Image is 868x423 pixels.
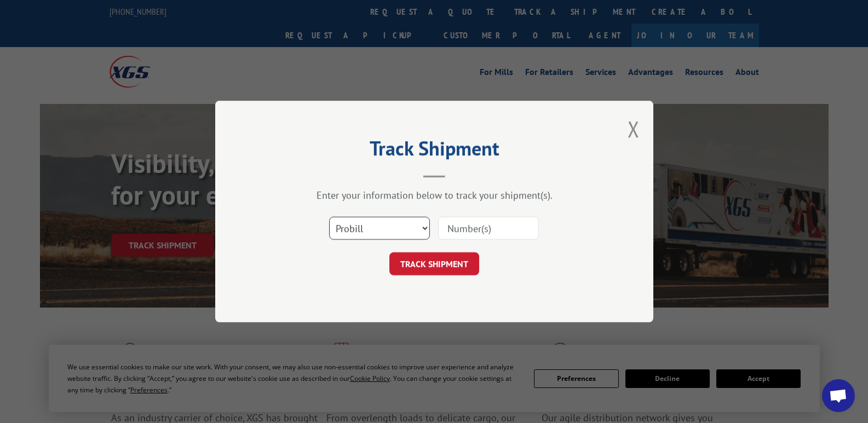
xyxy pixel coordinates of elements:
[438,217,539,240] input: Number(s)
[822,379,855,412] div: Open chat
[270,141,599,161] h2: Track Shipment
[389,252,479,275] button: TRACK SHIPMENT
[628,114,640,143] button: Close modal
[270,189,599,201] div: Enter your information below to track your shipment(s).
